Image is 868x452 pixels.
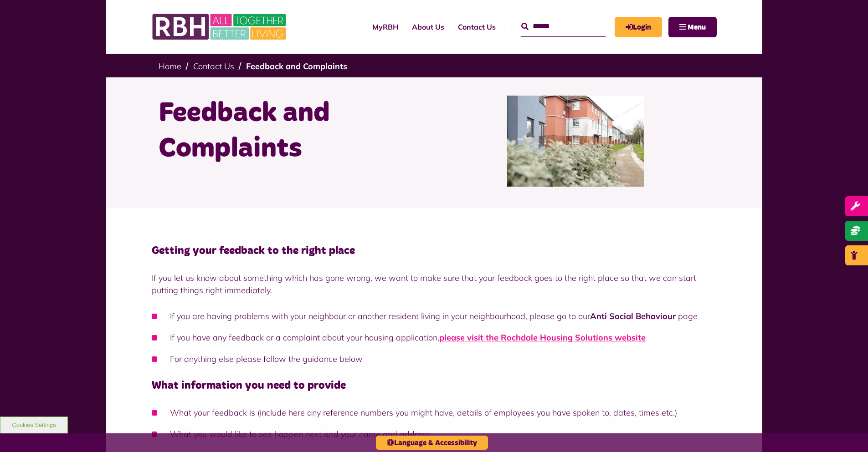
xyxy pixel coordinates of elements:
button: Navigation [668,17,717,37]
a: Contact Us [451,15,503,39]
li: If you have any feedback or a complaint about your housing application, [152,331,717,344]
li: What you would like to see happen next and your name and address. [152,428,717,440]
button: Language & Accessibility [376,436,488,450]
a: Home [159,61,181,71]
a: MyRBH [615,17,662,37]
a: Anti Social Behaviour [590,311,676,321]
p: If you let us know about something which has gone wrong, we want to make sure that your feedback ... [152,272,717,296]
a: MyRBH [365,15,405,39]
h4: Getting your feedback to the right place [152,244,717,258]
a: please visit the Rochdale Housing Solutions website [439,332,646,343]
img: RBH [152,9,288,45]
a: Contact Us [193,61,234,71]
a: Feedback and Complaints [246,61,347,71]
li: If you are having problems with your neighbour or another resident living in your neighbourhood, ... [152,310,717,322]
iframe: Netcall Web Assistant for live chat [827,411,868,452]
span: Menu [688,24,706,31]
h1: Feedback and Complaints [159,96,427,167]
img: SAZMEDIA RBH 22FEB24 97 [507,96,644,187]
h4: What information you need to provide [152,379,717,393]
li: What your feedback is (include here any reference numbers you might have, details of employees yo... [152,406,717,419]
li: For anything else please follow the guidance below [152,353,717,365]
a: About Us [405,15,451,39]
